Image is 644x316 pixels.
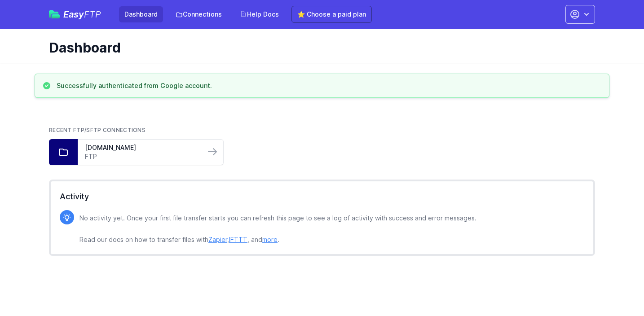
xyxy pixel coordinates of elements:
a: Help Docs [234,6,284,22]
span: FTP [84,9,101,20]
h3: Successfully authenticated from Google account. [57,81,212,90]
a: ⭐ Choose a paid plan [291,6,372,23]
a: EasyFTP [49,10,101,19]
h2: Recent FTP/SFTP Connections [49,127,595,134]
h2: Activity [60,190,584,203]
a: Connections [170,6,227,22]
p: No activity yet. Once your first file transfer starts you can refresh this page to see a log of a... [79,213,476,245]
a: Dashboard [119,6,163,22]
a: Zapier [208,236,227,243]
a: FTP [85,152,198,161]
a: [DOMAIN_NAME] [85,143,198,152]
a: IFTTT [229,236,247,243]
a: more [262,236,278,243]
img: easyftp_logo.png [49,10,60,18]
h1: Dashboard [49,39,588,56]
span: Easy [63,10,101,19]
